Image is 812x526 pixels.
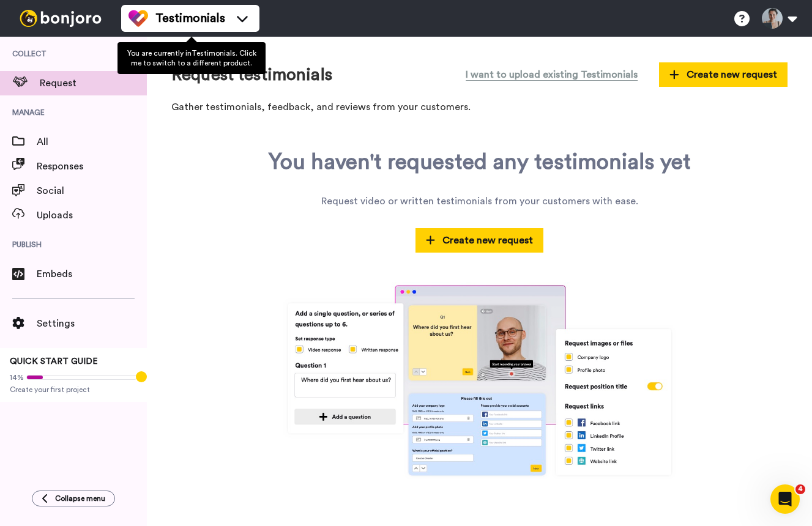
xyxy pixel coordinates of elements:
[321,194,638,209] div: Request video or written testimonials from your customers with ease.
[37,208,147,223] span: Uploads
[40,76,147,91] span: Request
[456,61,647,88] button: I want to upload existing Testimonials
[171,100,788,114] p: Gather testimonials, feedback, and reviews from your customers.
[37,316,147,331] span: Settings
[37,267,147,281] span: Embeds
[155,10,225,27] span: Testimonials
[127,50,256,67] span: You are currently in Testimonials . Click me to switch to a different product.
[282,282,677,479] img: tm-lp.jpg
[466,67,638,82] span: I want to upload existing Testimonials
[37,183,147,198] span: Social
[15,10,106,27] img: bj-logo-header-white.svg
[10,372,24,382] span: 14%
[37,159,147,174] span: Responses
[415,228,544,253] button: Create new request
[10,357,98,366] span: QUICK START GUIDE
[659,62,788,87] button: Create new request
[795,484,805,494] span: 4
[426,233,534,248] span: Create new request
[129,9,148,28] img: tm-color.svg
[136,371,147,382] div: Tooltip anchor
[10,385,137,394] span: Create your first project
[171,65,332,84] h1: Request testimonials
[32,491,115,506] button: Collapse menu
[269,150,691,174] div: You haven't requested any testimonials yet
[55,494,105,503] span: Collapse menu
[669,67,777,82] span: Create new request
[770,484,800,514] iframe: Intercom live chat
[37,135,147,149] span: All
